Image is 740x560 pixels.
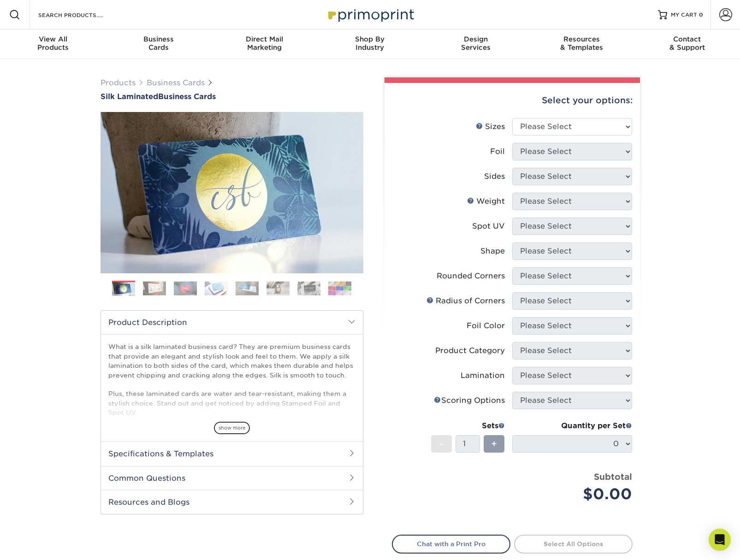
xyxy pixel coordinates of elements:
input: SEARCH PRODUCTS..... [37,9,127,20]
div: Weight [467,196,505,207]
span: - [439,437,444,451]
div: Marketing [212,35,317,52]
strong: Subtotal [594,472,632,482]
img: Business Cards 02 [143,281,166,295]
img: Business Cards 06 [266,281,290,295]
div: Open Intercom Messenger [709,529,731,551]
span: Design [423,35,528,43]
a: Contact& Support [634,29,740,59]
img: Business Cards 05 [236,281,259,295]
span: MY CART [671,11,697,19]
img: Primoprint [324,5,416,24]
img: Business Cards 01 [112,277,135,301]
div: Industry [317,35,423,52]
img: Business Cards 08 [328,281,351,295]
span: show more [214,422,250,434]
img: Business Cards 07 [297,281,320,295]
h1: Business Cards [101,92,363,101]
span: Shop By [317,35,423,43]
p: What is a silk laminated business card? They are premium business cards that provide an elegant a... [108,342,355,492]
div: Foil Color [467,320,505,331]
span: Direct Mail [212,35,317,43]
a: Select All Options [514,535,633,553]
a: Chat with a Print Pro [392,535,510,553]
a: Products [101,78,136,87]
div: Rounded Corners [437,271,505,282]
span: + [491,437,497,451]
span: 0 [699,12,703,18]
div: Sizes [476,121,505,132]
span: Contact [634,35,740,43]
div: Product Category [435,345,505,356]
h2: Resources and Blogs [101,490,363,514]
div: Lamination [461,370,505,381]
img: Silk Laminated 01 [101,61,363,324]
a: BusinessCards [106,29,211,59]
iframe: Google Customer Reviews [2,532,78,557]
img: Business Cards 04 [205,281,228,295]
div: Scoring Options [434,395,505,406]
div: Quantity per Set [512,420,632,431]
a: DesignServices [423,29,528,59]
div: & Support [634,35,740,52]
a: Shop ByIndustry [317,29,423,59]
div: Cards [106,35,211,52]
div: Services [423,35,528,52]
div: Radius of Corners [426,295,505,307]
h2: Product Description [101,311,363,334]
div: Sides [484,171,505,182]
div: & Templates [528,35,634,52]
h2: Specifications & Templates [101,442,363,466]
img: Business Cards 03 [174,281,197,295]
a: Business Cards [147,78,205,87]
div: Foil [490,146,505,157]
div: Shape [480,246,505,257]
div: Select your options: [392,83,633,118]
span: Silk Laminated [101,92,158,101]
h2: Common Questions [101,466,363,490]
div: $0.00 [519,483,632,505]
span: Resources [528,35,634,43]
a: Silk LaminatedBusiness Cards [101,92,363,101]
a: Resources& Templates [528,29,634,59]
a: Direct MailMarketing [212,29,317,59]
div: Spot UV [472,221,505,232]
div: Sets [431,420,505,431]
span: Business [106,35,211,43]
